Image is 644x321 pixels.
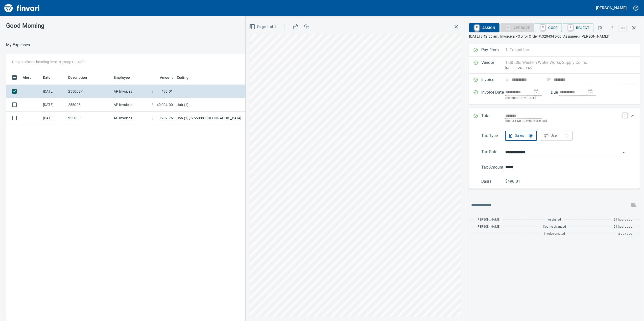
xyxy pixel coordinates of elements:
span: 21 hours ago [614,224,632,229]
p: Tax Rate [481,149,505,156]
img: Finvari [3,2,41,14]
span: 21 hours ago [614,217,632,222]
span: Reject [567,23,589,32]
span: Assigned [548,217,561,222]
span: 498.01 [161,89,173,94]
span: Employee [114,74,130,81]
div: Use [551,132,568,139]
button: Use [541,131,573,141]
td: 255008 [66,112,112,125]
span: Date [43,74,57,81]
span: Amount [153,74,173,81]
span: Date [43,74,51,81]
span: Alert [23,74,37,81]
p: My Expenses [6,42,30,48]
div: Sales [515,132,533,139]
p: [DATE] 9:42:55 am. Invoice & POD for Order #:3204345-00. Assignee: ([PERSON_NAME]) [469,34,640,39]
div: Expand [469,129,640,189]
p: Tax Amount [481,164,505,170]
button: Page 1 of 1 [248,22,278,32]
p: Basis [481,178,505,184]
span: Assign [473,23,495,32]
button: CCode [535,23,562,32]
button: Open [620,149,627,156]
button: [PERSON_NAME] [595,4,628,12]
span: [PERSON_NAME] [477,217,500,222]
p: Total [481,113,505,124]
td: [DATE] [41,85,66,98]
a: esc [619,25,627,31]
span: $ [152,116,154,121]
a: T [623,113,628,118]
span: Alert [23,74,31,81]
a: R [474,25,479,30]
span: a day ago [618,231,632,236]
a: R [568,25,573,30]
td: AP Invoices [112,112,150,125]
span: $ [152,89,154,94]
span: Coding [177,74,188,81]
span: Description [68,74,94,81]
td: [DATE] [41,98,66,112]
h5: [PERSON_NAME] [596,5,627,11]
td: [DATE] [41,112,66,125]
td: 255008 [66,98,112,112]
p: Drag a column heading here to group the table [12,59,86,64]
td: Job (1) / 255008.: [GEOGRAPHIC_DATA] [175,112,301,125]
nav: breadcrumb [6,42,30,48]
span: $ [152,102,154,107]
span: This records your message into the invoice and notifies anyone mentioned [628,199,640,211]
span: Coding changed [543,224,566,229]
td: AP Invoices [112,98,150,112]
div: Expand [469,108,640,129]
td: AP Invoices [112,85,150,98]
span: Employee [114,74,136,81]
button: Sales [505,131,537,141]
td: Job (1) [175,98,301,112]
button: More [607,22,618,33]
div: Coding Required [500,25,534,30]
span: 3,262.76 [159,116,173,121]
span: Page 1 of 1 [250,24,276,30]
button: RReject [563,23,593,32]
h3: Good Morning [6,22,166,29]
p: (basis + $0.00 Wholesale tax) [505,119,619,124]
span: 40,004.00 [157,102,173,107]
span: Amount [160,74,173,81]
p: Tax Type [481,133,505,141]
p: $498.01 [505,178,529,184]
span: Coding [177,74,195,81]
span: Close invoice [618,22,640,34]
span: Invoice created [544,231,565,236]
span: Description [68,74,87,81]
td: 255008-4 [66,85,112,98]
a: C [540,25,545,30]
button: Flag [594,22,606,33]
button: RAssign [469,23,499,32]
span: [PERSON_NAME] [477,224,500,229]
span: Code [539,23,558,32]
